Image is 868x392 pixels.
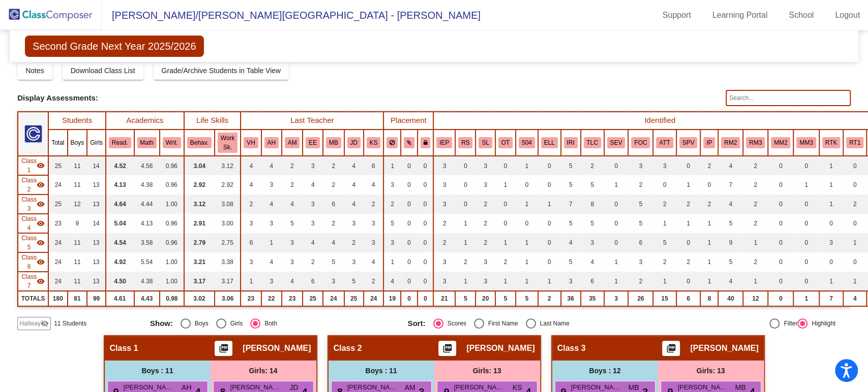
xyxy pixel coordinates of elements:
th: Attendance Concerns [653,129,676,156]
button: KS [367,137,381,148]
th: Erin Estrada [303,129,323,156]
button: OT [498,137,513,148]
td: 2.79 [184,233,215,252]
span: Grade/Archive Students in Table View [162,67,281,75]
button: Behav. [187,137,212,148]
mat-icon: visibility [37,200,45,208]
td: 3 [628,156,653,175]
td: 3 [241,214,261,233]
td: 2 [581,156,604,175]
td: 3 [653,156,676,175]
mat-icon: picture_as_pdf [218,343,230,357]
button: TLC [584,137,601,148]
td: 5 [561,156,581,175]
td: 4.52 [106,156,134,175]
td: 3 [819,233,843,252]
td: Heidi Bishar - No Class Name [18,175,48,194]
td: 2 [743,194,768,214]
td: 0 [768,233,793,252]
td: 0 [843,175,866,194]
td: 4 [718,156,743,175]
th: Placement [383,112,433,129]
td: 2 [475,233,495,252]
td: 0 [819,214,843,233]
td: 2 [433,214,455,233]
td: 14 [87,156,106,175]
td: 0 [417,175,434,194]
td: 5.54 [134,252,160,272]
td: 1 [743,233,768,252]
td: 3 [475,175,495,194]
td: 3 [364,214,384,233]
td: 1 [604,175,628,194]
td: 2 [475,194,495,214]
td: 1 [516,194,538,214]
td: 0 [401,214,417,233]
td: 2 [364,194,384,214]
mat-icon: visibility [37,239,45,247]
button: VH [244,137,258,148]
td: 4 [344,156,364,175]
td: 23 [48,214,67,233]
button: Print Students Details [215,341,232,356]
button: RS [458,137,472,148]
button: FOC [631,137,650,148]
td: 4 [261,156,282,175]
td: 11 [68,252,87,272]
td: 3 [344,214,364,233]
button: SEV [607,137,625,148]
button: RTK [822,137,840,148]
td: 0 [768,175,793,194]
td: 2.75 [215,233,241,252]
td: 4 [718,194,743,214]
td: 9 [718,233,743,252]
td: 24 [48,252,67,272]
th: Beh: Needs Extra Care [581,129,604,156]
td: 1 [538,194,561,214]
td: 2.91 [184,214,215,233]
td: 1 [455,214,475,233]
th: Academics [106,112,184,129]
td: 5 [581,214,604,233]
td: 0 [793,233,819,252]
td: 3 [475,156,495,175]
button: Notes [17,61,52,80]
th: Keep away students [383,129,401,156]
button: 504 [519,137,535,148]
button: JD [347,137,361,148]
td: 0 [843,214,866,233]
td: 1 [495,175,516,194]
td: 4.13 [134,214,160,233]
th: Retained in Kindergarten [819,129,843,156]
button: IEP [436,137,452,148]
th: Individualized Reading Intervention Plan [561,129,581,156]
td: 3.12 [184,194,215,214]
td: 1 [516,156,538,175]
button: AH [264,137,279,148]
td: 4 [344,194,364,214]
td: 5 [561,214,581,233]
td: 7 [718,175,743,194]
td: 1 [793,175,819,194]
button: MB [326,137,341,148]
td: 0 [768,194,793,214]
td: 25 [48,194,67,214]
th: Total [48,129,67,156]
mat-icon: visibility [37,181,45,189]
td: 4 [241,175,261,194]
td: 14 [87,214,106,233]
button: SL [478,137,492,148]
td: 5 [718,214,743,233]
td: 4.54 [106,233,134,252]
th: Keep with teacher [417,129,434,156]
span: Display Assessments: [17,93,98,103]
td: 0 [538,175,561,194]
td: 11 [68,175,87,194]
td: 2 [743,175,768,194]
button: RM3 [746,137,765,148]
mat-icon: picture_as_pdf [665,343,677,357]
button: IP [703,137,715,148]
td: 5 [282,214,303,233]
td: 3 [383,175,401,194]
td: 2 [282,156,303,175]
